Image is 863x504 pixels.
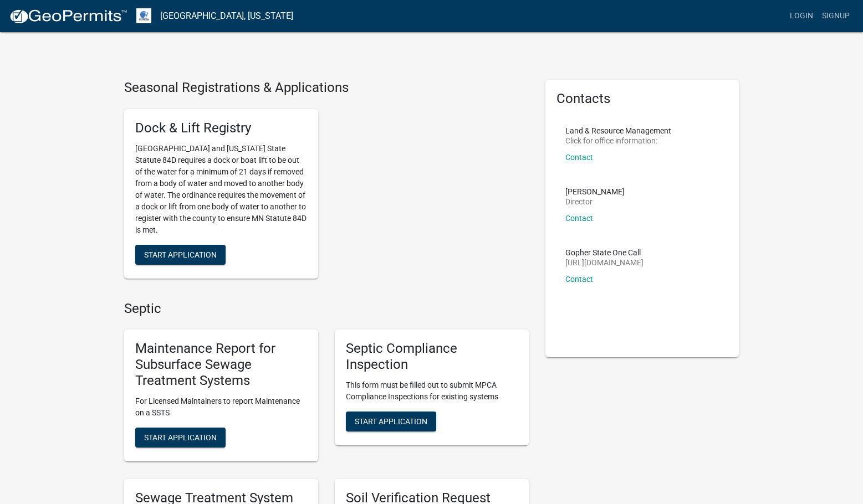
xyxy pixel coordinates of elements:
[565,214,593,223] a: Contact
[160,7,293,25] a: [GEOGRAPHIC_DATA], [US_STATE]
[565,249,644,256] p: Gopher State One Call
[144,433,217,441] span: Start Application
[144,250,217,259] span: Start Application
[785,6,818,27] a: Login
[135,395,307,419] p: For Licensed Maintainers to report Maintenance on a SSTS
[565,198,625,205] p: Director
[136,8,151,23] img: Otter Tail County, Minnesota
[565,188,625,196] p: [PERSON_NAME]
[346,379,518,403] p: This form must be filled out to submit MPCA Compliance Inspections for existing systems
[135,120,307,136] h5: Dock & Lift Registry
[135,143,307,236] p: [GEOGRAPHIC_DATA] and [US_STATE] State Statute 84D requires a dock or boat lift to be out of the ...
[565,153,593,162] a: Contact
[556,91,728,107] h5: Contacts
[565,259,644,266] p: [URL][DOMAIN_NAME]
[124,80,529,96] h4: Seasonal Registrations & Applications
[346,412,436,431] button: Start Application
[355,416,427,425] span: Start Application
[565,275,593,284] a: Contact
[135,245,226,265] button: Start Application
[346,341,518,373] h5: Septic Compliance Inspection
[818,6,854,27] a: Signup
[565,137,671,145] p: Click for office information:
[124,301,529,317] h4: Septic
[135,341,307,388] h5: Maintenance Report for Subsurface Sewage Treatment Systems
[135,428,226,448] button: Start Application
[565,127,671,135] p: Land & Resource Management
